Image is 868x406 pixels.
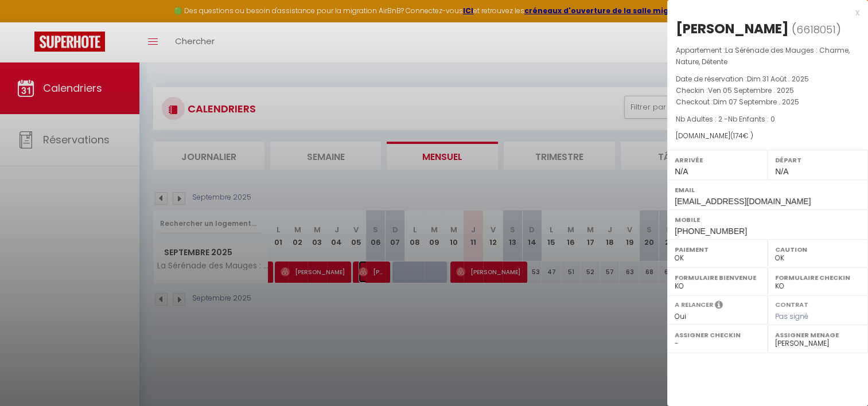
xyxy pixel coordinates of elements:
span: N/A [675,167,688,176]
label: Mobile [675,214,861,225]
p: Checkout : [676,96,859,108]
label: Contrat [775,300,808,307]
span: ( ) [792,21,841,37]
div: [DOMAIN_NAME] [676,131,859,142]
label: Formulaire Checkin [775,272,861,283]
i: Sélectionner OUI si vous souhaiter envoyer les séquences de messages post-checkout [715,300,723,313]
span: Nb Enfants : 0 [728,114,775,124]
p: Appartement : [676,45,859,68]
span: N/A [775,167,788,176]
label: Caution [775,244,861,255]
p: Date de réservation : [676,73,859,85]
p: Checkin : [676,85,859,96]
span: ( € ) [730,131,753,140]
span: Dim 07 Septembre . 2025 [713,97,799,107]
label: Paiement [675,244,760,255]
label: A relancer [675,300,713,310]
span: Pas signé [775,311,808,321]
span: 6618051 [796,22,836,37]
label: Assigner Menage [775,329,861,341]
label: Arrivée [675,154,760,166]
span: [PHONE_NUMBER] [675,227,747,236]
label: Départ [775,154,861,166]
label: Email [675,184,861,196]
div: x [667,6,859,19]
span: [EMAIL_ADDRESS][DOMAIN_NAME] [675,197,811,206]
span: Nb Adultes : 2 - [676,114,775,124]
span: Dim 31 Août . 2025 [747,74,809,84]
button: Ouvrir le widget de chat LiveChat [9,5,44,39]
span: La Sérénade des Mauges : Charme, Nature, Détente [676,45,850,67]
span: Ven 05 Septembre . 2025 [708,85,794,95]
label: Formulaire Bienvenue [675,272,760,283]
label: Assigner Checkin [675,329,760,341]
span: 174 [733,131,743,140]
div: [PERSON_NAME] [676,19,789,38]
